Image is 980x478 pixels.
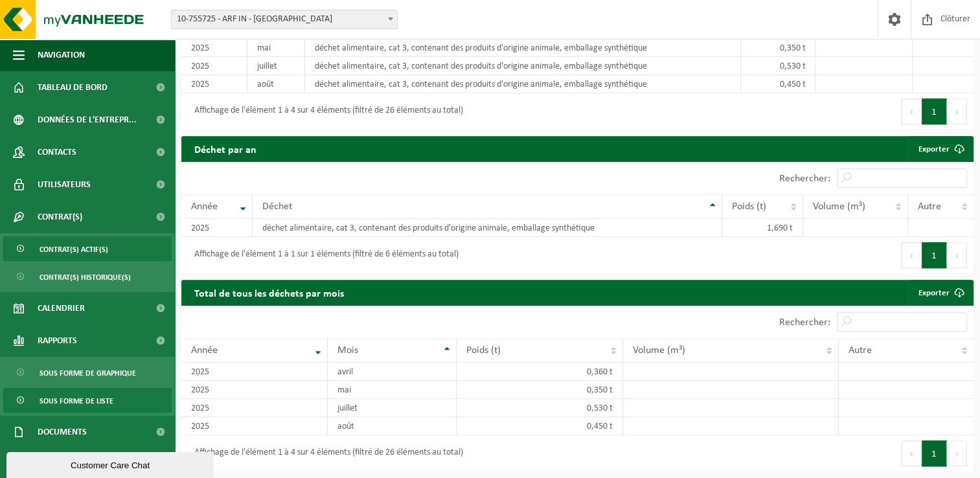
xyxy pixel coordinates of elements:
[40,237,108,262] span: Contrat(s) actif(s)
[181,280,357,305] h2: Total de tous les déchets par mois
[457,417,623,435] td: 0,450 t
[741,75,816,93] td: 0,450 t
[922,440,947,466] button: 1
[181,363,328,381] td: 2025
[181,399,328,417] td: 2025
[3,236,172,261] a: Contrat(s) actif(s)
[247,75,305,93] td: août
[40,361,136,385] span: Sous forme de graphique
[171,10,398,29] span: 10-755725 - ARF IN - ST REMY DU NORD
[466,345,501,356] span: Poids (t)
[741,39,816,57] td: 0,350 t
[328,417,457,435] td: août
[181,417,328,435] td: 2025
[6,450,216,478] iframe: chat widget
[188,100,463,123] div: Affichage de l'élément 1 à 4 sur 4 éléments (filtré de 26 éléments au total)
[38,71,108,104] span: Tableau de bord
[901,242,922,268] button: Previous
[305,57,740,75] td: déchet alimentaire, cat 3, contenant des produits d'origine animale, emballage synthétique
[38,168,91,201] span: Utilisateurs
[181,381,328,399] td: 2025
[38,136,76,168] span: Contacts
[947,440,967,466] button: Next
[328,399,457,417] td: juillet
[253,219,723,237] td: déchet alimentaire, cat 3, contenant des produits d'origine animale, emballage synthétique
[191,201,218,212] span: Année
[247,57,305,75] td: juillet
[908,136,972,162] a: Exporter
[40,265,131,290] span: Contrat(s) historique(s)
[328,363,457,381] td: avril
[181,219,253,237] td: 2025
[849,345,872,356] span: Autre
[741,57,816,75] td: 0,530 t
[247,39,305,57] td: mai
[901,440,922,466] button: Previous
[922,98,947,124] button: 1
[947,98,967,124] button: Next
[732,201,766,212] span: Poids (t)
[457,399,623,417] td: 0,530 t
[38,292,85,324] span: Calendrier
[40,389,113,413] span: Sous forme de liste
[722,219,803,237] td: 1,690 t
[813,201,865,212] span: Volume (m³)
[305,75,740,93] td: déchet alimentaire, cat 3, contenant des produits d'origine animale, emballage synthétique
[38,201,82,233] span: Contrat(s)
[908,280,972,306] a: Exporter
[191,345,218,356] span: Année
[181,57,247,75] td: 2025
[3,360,172,385] a: Sous forme de graphique
[181,39,247,57] td: 2025
[181,136,269,161] h2: Déchet par an
[38,104,137,136] span: Données de l'entrepr...
[337,345,358,356] span: Mois
[901,98,922,124] button: Previous
[188,244,459,267] div: Affichage de l'élément 1 à 1 sur 1 éléments (filtré de 6 éléments au total)
[457,381,623,399] td: 0,350 t
[38,416,87,448] span: Documents
[633,345,685,356] span: Volume (m³)
[262,201,292,212] span: Déchet
[38,324,77,357] span: Rapports
[181,75,247,93] td: 2025
[779,317,830,328] label: Rechercher:
[457,363,623,381] td: 0,360 t
[947,242,967,268] button: Next
[922,242,947,268] button: 1
[305,39,740,57] td: déchet alimentaire, cat 3, contenant des produits d'origine animale, emballage synthétique
[3,264,172,289] a: Contrat(s) historique(s)
[38,39,85,71] span: Navigation
[328,381,457,399] td: mai
[188,442,463,465] div: Affichage de l'élément 1 à 4 sur 4 éléments (filtré de 26 éléments au total)
[172,10,397,28] span: 10-755725 - ARF IN - ST REMY DU NORD
[3,388,172,413] a: Sous forme de liste
[779,174,830,184] label: Rechercher:
[918,201,941,212] span: Autre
